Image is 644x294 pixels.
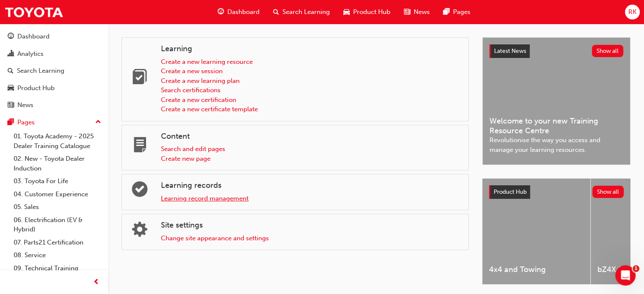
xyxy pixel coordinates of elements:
span: learningrecord-icon [132,182,147,201]
a: guage-iconDashboard [211,3,266,21]
span: news-icon [404,7,410,17]
span: News [414,7,430,17]
a: search-iconSearch Learning [266,3,337,21]
span: Revolutionise the way you access and manage your learning resources. [489,135,623,154]
div: Product Hub [17,83,55,93]
span: 4x4 and Towing [489,265,583,275]
a: car-iconProduct Hub [337,3,397,21]
button: Show all [592,45,624,57]
img: Trak [4,3,64,22]
a: Latest NewsShow all [489,44,623,58]
a: Create a new learning resource [161,58,253,66]
span: cogs-icon [132,223,147,241]
a: 08. Service [10,249,105,262]
a: Search and edit pages [161,145,225,153]
a: 09. Technical Training [10,262,105,275]
div: News [17,100,33,110]
a: 05. Sales [10,201,105,214]
a: Search certifications [161,86,221,94]
div: Search Learning [17,66,64,76]
h4: Site settings [161,221,462,230]
a: Create a new certification [161,96,236,104]
h4: Content [161,132,462,141]
a: 01. Toyota Academy - 2025 Dealer Training Catalogue [10,130,105,152]
div: Dashboard [17,32,50,41]
span: page-icon [132,138,147,156]
iframe: Intercom live chat [615,265,636,286]
span: search-icon [273,7,279,17]
span: Dashboard [227,7,260,17]
div: Pages [17,118,35,127]
a: 03. Toyota For Life [10,175,105,188]
a: Product Hub [3,80,105,96]
span: news-icon [8,102,14,109]
a: 06. Electrification (EV & Hybrid) [10,214,105,236]
span: Search Learning [282,7,330,17]
h4: Learning records [161,181,462,190]
span: guage-icon [8,33,14,41]
a: news-iconNews [397,3,437,21]
a: Learning record management [161,195,249,202]
span: up-icon [95,117,101,128]
a: Product HubShow all [489,185,624,199]
span: pages-icon [8,119,14,126]
a: 07. Parts21 Certification [10,236,105,249]
a: Latest NewsShow allWelcome to your new Training Resource CentreRevolutionise the way you access a... [482,37,630,165]
button: RK [625,5,640,19]
a: Search Learning [3,63,105,79]
span: Latest News [494,47,526,55]
a: Create new page [161,155,210,162]
a: Create a new certificate template [161,105,258,113]
a: Dashboard [3,29,105,44]
span: Product Hub [353,7,390,17]
span: Welcome to your new Training Resource Centre [489,116,623,135]
button: Pages [3,115,105,130]
span: 1 [633,265,639,272]
a: Change site appearance and settings [161,234,269,242]
span: car-icon [8,85,14,92]
a: 4x4 and Towing [482,179,590,284]
span: Product Hub [494,188,527,195]
h4: Learning [161,44,462,54]
span: RK [628,7,636,17]
span: car-icon [343,7,350,17]
span: chart-icon [8,50,14,58]
span: learning-icon [132,70,147,88]
span: search-icon [8,67,14,75]
span: pages-icon [443,7,450,17]
button: Show all [592,186,624,198]
a: Create a new learning plan [161,77,240,85]
a: Create a new session [161,67,223,75]
a: News [3,97,105,113]
a: Analytics [3,46,105,62]
a: 02. New - Toyota Dealer Induction [10,152,105,175]
div: Analytics [17,49,44,59]
span: prev-icon [93,277,100,288]
a: 04. Customer Experience [10,188,105,201]
span: Pages [453,7,470,17]
a: pages-iconPages [437,3,477,21]
span: guage-icon [218,7,224,17]
button: DashboardAnalyticsSearch LearningProduct HubNews [3,27,105,115]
